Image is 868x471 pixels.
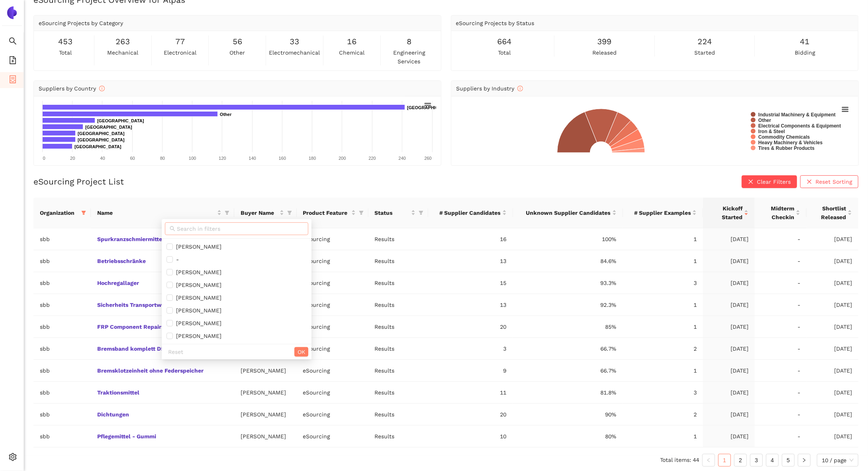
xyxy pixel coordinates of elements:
span: file-add [9,53,17,69]
td: [DATE] [703,316,755,338]
text: 40 [100,156,105,161]
text: Commodity Chemicals [758,134,810,140]
span: 224 [698,35,712,48]
td: - [755,382,807,404]
td: [PERSON_NAME] [234,426,297,447]
td: 3 [623,382,703,404]
span: 77 [175,35,185,48]
td: eSourcing [297,316,368,338]
td: [DATE] [807,338,858,360]
span: Name [97,208,216,217]
td: 10 [428,426,513,447]
span: right [802,458,807,463]
th: this column's title is # Supplier Examples,this column is sortable [623,198,703,228]
th: this column's title is Name,this column is sortable [91,198,234,228]
td: sbb [33,338,91,360]
span: search [9,34,17,50]
td: 2 [623,338,703,360]
th: this column's title is Status,this column is sortable [368,198,428,228]
td: [DATE] [807,360,858,382]
span: Status [375,208,410,217]
span: filter [287,210,292,215]
span: total [498,48,511,57]
td: eSourcing [297,228,368,250]
text: 80 [160,156,165,161]
text: 20 [70,156,75,161]
td: 9 [428,360,513,382]
th: this column's title is # Supplier Candidates,this column is sortable [428,198,513,228]
td: 92.3% [513,294,623,316]
td: sbb [33,272,91,294]
td: sbb [33,404,91,426]
span: eSourcing Projects by Status [456,20,535,26]
td: Results [368,360,428,382]
div: Page Size [817,454,858,467]
button: right [798,454,811,467]
text: 120 [219,156,226,161]
td: 20 [428,316,513,338]
span: Buyer Name [241,208,278,217]
span: electronical [164,48,196,57]
input: Search in filters [177,224,304,233]
li: 1 [718,454,731,467]
td: 1 [623,250,703,272]
span: # Supplier Candidates [435,208,501,217]
td: [DATE] [703,228,755,250]
text: 220 [368,156,376,161]
td: sbb [33,426,91,447]
th: this column's title is Midterm Checkin,this column is sortable [755,198,807,228]
td: eSourcing [297,250,368,272]
span: other [229,48,245,57]
span: [PERSON_NAME] [173,333,221,339]
td: [DATE] [703,250,755,272]
text: [GEOGRAPHIC_DATA] [78,137,125,142]
td: 13 [428,250,513,272]
td: 3 [428,338,513,360]
td: - [755,294,807,316]
td: 66.7% [513,338,623,360]
text: 100 [189,156,196,161]
td: [DATE] [807,294,858,316]
span: released [592,48,617,57]
td: 1 [623,294,703,316]
a: 3 [750,454,762,466]
span: Reset Sorting [815,177,852,186]
td: 90% [513,404,623,426]
th: this column's title is Unknown Supplier Candidates,this column is sortable [513,198,623,228]
td: Results [368,272,428,294]
td: 1 [623,426,703,447]
span: Product Feature [303,208,350,217]
li: Next Page [798,454,811,467]
th: this column's title is Shortlist Released,this column is sortable [807,198,858,228]
span: [PERSON_NAME] [173,282,221,288]
td: eSourcing [297,294,368,316]
td: 66.7% [513,360,623,382]
img: Logo [6,6,18,19]
span: mechanical [107,48,138,57]
li: Total items: 44 [660,454,699,467]
text: 0 [43,156,45,161]
text: [GEOGRAPHIC_DATA] [407,105,454,110]
td: 80% [513,426,623,447]
span: 16 [347,35,357,48]
td: - [755,338,807,360]
text: [GEOGRAPHIC_DATA] [97,118,144,123]
span: [PERSON_NAME] [173,307,221,314]
td: sbb [33,360,91,382]
span: filter [225,210,229,215]
span: electromechanical [269,48,320,57]
span: 33 [290,35,300,48]
span: info-circle [99,86,105,91]
span: [PERSON_NAME] [173,294,221,301]
span: started [694,48,715,57]
td: Results [368,382,428,404]
text: 200 [339,156,346,161]
td: - [755,316,807,338]
td: - [755,272,807,294]
td: 85% [513,316,623,338]
a: 1 [719,454,731,466]
text: 260 [424,156,431,161]
span: 8 [407,35,411,48]
button: OK [294,347,308,357]
button: Reset [165,347,186,357]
